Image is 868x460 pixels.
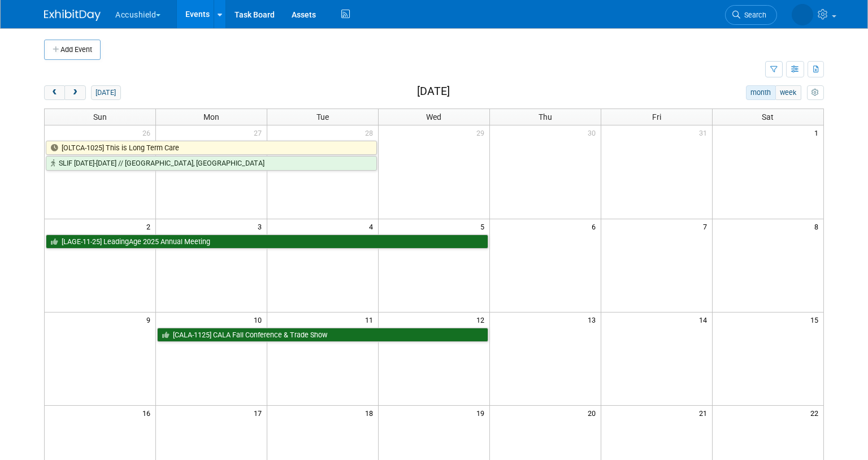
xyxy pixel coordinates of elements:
span: 29 [475,125,489,140]
span: 16 [141,406,155,420]
span: 12 [475,313,489,327]
span: 28 [364,125,378,140]
span: Search [740,11,766,19]
span: 18 [364,406,378,420]
span: 11 [364,313,378,327]
span: 17 [253,406,267,420]
span: 15 [809,313,823,327]
span: 14 [698,313,712,327]
span: 5 [479,219,489,233]
span: Fri [652,112,661,121]
span: Thu [539,112,552,121]
span: 13 [587,313,601,327]
span: 31 [698,125,712,140]
span: 4 [368,219,378,233]
h2: [DATE] [417,85,450,98]
span: Sun [93,112,107,121]
span: Tue [316,112,329,121]
span: 27 [253,125,267,140]
span: 6 [591,219,601,233]
a: [LAGE-11-25] LeadingAge 2025 Annual Meeting [46,235,488,249]
img: ExhibitDay [44,10,101,21]
span: 7 [702,219,712,233]
span: 22 [809,406,823,420]
i: Personalize Calendar [811,89,819,97]
span: 1 [813,125,823,140]
span: Sat [762,112,774,121]
button: [DATE] [91,85,121,100]
a: [CALA-1125] CALA Fall Conference & Trade Show [157,328,488,342]
a: SLIF [DATE]-[DATE] // [GEOGRAPHIC_DATA], [GEOGRAPHIC_DATA] [46,156,377,171]
span: 10 [253,313,267,327]
button: week [775,85,801,100]
span: 20 [587,406,601,420]
span: 26 [141,125,155,140]
span: 8 [813,219,823,233]
span: Wed [426,112,441,121]
img: John Leavitt [792,4,813,25]
span: 19 [475,406,489,420]
button: myCustomButton [807,85,824,100]
span: 21 [698,406,712,420]
span: 3 [257,219,267,233]
button: Add Event [44,40,101,60]
button: prev [44,85,65,100]
span: 30 [587,125,601,140]
button: next [64,85,85,100]
a: [OLTCA-1025] This is Long Term Care [46,141,377,155]
span: Mon [203,112,219,121]
button: month [746,85,776,100]
span: 2 [145,219,155,233]
span: 9 [145,313,155,327]
a: Search [725,5,777,25]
